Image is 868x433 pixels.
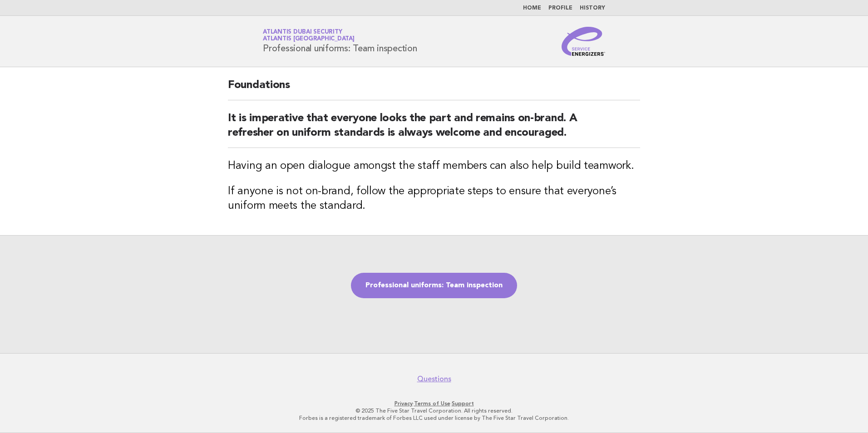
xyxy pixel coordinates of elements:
[263,36,355,42] span: Atlantis [GEOGRAPHIC_DATA]
[228,78,640,100] h2: Foundations
[562,27,605,56] img: Service Energizers
[414,400,450,407] a: Terms of Use
[351,273,517,298] a: Professional uniforms: Team inspection
[228,111,640,148] h2: It is imperative that everyone looks the part and remains on-brand. A refresher on uniform standa...
[263,29,355,42] a: Atlantis Dubai SecurityAtlantis [GEOGRAPHIC_DATA]
[156,400,712,407] p: · ·
[263,30,417,53] h1: Professional uniforms: Team inspection
[156,407,712,414] p: © 2025 The Five Star Travel Corporation. All rights reserved.
[523,5,541,11] a: Home
[417,374,451,384] a: Questions
[452,400,474,407] a: Support
[395,400,413,407] a: Privacy
[228,184,640,213] h3: If anyone is not on-brand, follow the appropriate steps to ensure that everyone’s uniform meets t...
[156,414,712,422] p: Forbes is a registered trademark of Forbes LLC used under license by The Five Star Travel Corpora...
[580,5,605,11] a: History
[228,159,640,173] h3: Having an open dialogue amongst the staff members can also help build teamwork.
[548,5,572,11] a: Profile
